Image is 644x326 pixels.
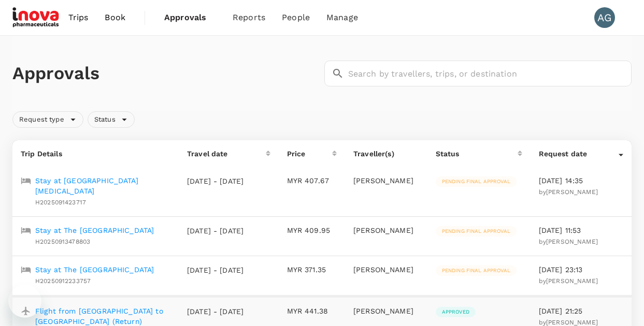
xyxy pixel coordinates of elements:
span: [PERSON_NAME] [546,277,598,285]
a: Stay at The [GEOGRAPHIC_DATA] [35,264,154,275]
span: Pending final approval [436,267,517,274]
p: MYR 409.95 [287,225,337,235]
p: [DATE] - [DATE] [187,226,244,236]
p: [PERSON_NAME] [353,175,419,186]
span: Status [88,115,122,125]
span: Trips [68,11,89,24]
a: Stay at [GEOGRAPHIC_DATA][MEDICAL_DATA] [35,175,170,196]
input: Search by travellers, trips, or destination [348,61,632,86]
p: [DATE] 21:25 [539,306,623,316]
span: Book [105,11,125,24]
div: Price [287,149,332,159]
h1: Approvals [12,63,320,84]
span: [PERSON_NAME] [546,238,598,245]
p: [PERSON_NAME] [353,264,419,275]
span: by [539,188,598,196]
span: [PERSON_NAME] [546,319,598,326]
span: Approved [436,308,476,316]
p: [PERSON_NAME] [353,225,419,235]
div: Request date [539,149,619,159]
p: [DATE] - [DATE] [187,176,244,186]
p: Traveller(s) [353,149,419,159]
p: [DATE] 23:13 [539,264,623,275]
p: Trip Details [21,149,170,159]
div: Request type [12,111,83,128]
span: Approvals [164,11,216,24]
p: [DATE] - [DATE] [187,306,244,317]
p: MYR 441.38 [287,306,337,316]
p: MYR 407.67 [287,175,337,186]
div: Status [436,149,518,159]
span: by [539,238,598,245]
span: Pending final approval [436,228,517,235]
span: by [539,319,598,326]
div: AG [594,7,615,28]
img: iNova Pharmaceuticals [12,6,60,29]
p: [DATE] - [DATE] [187,265,244,275]
span: H20250913478803 [35,238,90,245]
span: Request type [13,115,70,125]
p: [DATE] 14:35 [539,175,623,186]
span: Pending final approval [436,178,517,185]
p: MYR 371.35 [287,264,337,275]
span: H20250912233757 [35,277,91,285]
span: [PERSON_NAME] [546,188,598,196]
span: People [282,11,310,24]
a: Stay at The [GEOGRAPHIC_DATA] [35,225,154,235]
div: Travel date [187,149,266,159]
p: [PERSON_NAME] [353,306,419,316]
p: [DATE] 11:53 [539,225,623,235]
iframe: Button to launch messaging window [8,285,41,318]
span: Reports [233,11,265,24]
span: H2025091423717 [35,199,86,206]
span: by [539,277,598,285]
span: Manage [326,11,358,24]
div: Status [88,111,135,128]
